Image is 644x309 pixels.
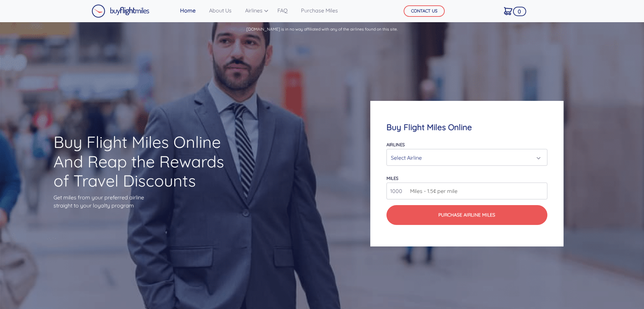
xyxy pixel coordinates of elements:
[386,205,547,225] button: Purchase Airline Miles
[206,4,234,17] a: About Us
[54,193,236,209] p: Get miles from your preferred airline straight to your loyalty program
[298,4,341,17] a: Purchase Miles
[386,142,405,147] label: Airlines
[513,7,526,16] span: 0
[92,4,149,18] img: Buy Flight Miles Logo
[177,4,198,17] a: Home
[386,176,398,181] label: miles
[92,3,149,20] a: Buy Flight Miles Logo
[386,149,547,166] button: Select Airline
[407,187,457,195] span: Miles - 1.5¢ per mile
[54,132,236,191] h1: Buy Flight Miles Online And Reap the Rewards of Travel Discounts
[504,7,512,15] img: Cart
[501,4,515,18] a: 0
[404,5,445,17] button: CONTACT US
[275,4,290,17] a: FAQ
[391,151,539,164] div: Select Airline
[386,122,547,132] h4: Buy Flight Miles Online
[242,4,267,17] a: Airlines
